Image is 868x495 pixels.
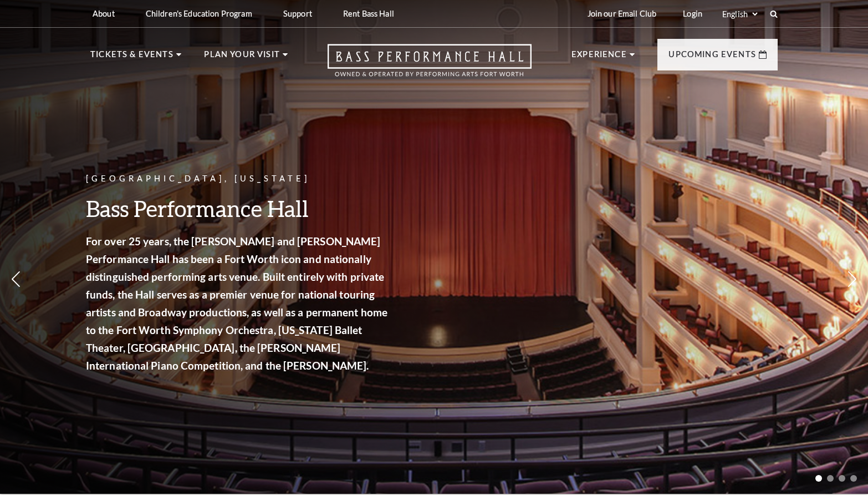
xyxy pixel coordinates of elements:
[283,9,312,18] p: Support
[86,172,391,186] p: [GEOGRAPHIC_DATA], [US_STATE]
[93,9,115,18] p: About
[86,235,387,372] strong: For over 25 years, the [PERSON_NAME] and [PERSON_NAME] Performance Hall has been a Fort Worth ico...
[343,9,394,18] p: Rent Bass Hall
[204,48,280,68] p: Plan Your Visit
[146,9,252,18] p: Children's Education Program
[86,194,391,223] h3: Bass Performance Hall
[720,9,759,19] select: Select:
[90,48,173,68] p: Tickets & Events
[571,48,627,68] p: Experience
[668,48,756,68] p: Upcoming Events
